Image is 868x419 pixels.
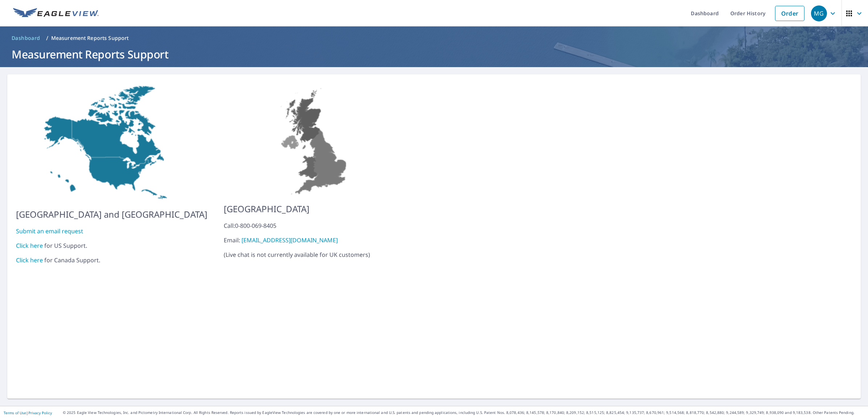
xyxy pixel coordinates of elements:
[51,34,129,42] p: Measurement Reports Support
[224,202,406,215] p: [GEOGRAPHIC_DATA]
[28,410,52,415] a: Privacy Policy
[16,256,43,264] a: Click here
[16,241,207,250] div: for US Support.
[12,34,40,42] span: Dashboard
[242,236,338,244] a: [EMAIL_ADDRESS][DOMAIN_NAME]
[16,256,207,264] div: for Canada Support.
[224,236,406,245] div: Email:
[63,410,864,415] p: © 2025 Eagle View Technologies, Inc. and Pictometry International Corp. All Rights Reserved. Repo...
[775,6,804,21] a: Order
[4,411,52,415] p: |
[224,221,406,230] div: Call: 0-800-069-8405
[9,32,43,44] a: Dashboard
[9,47,859,62] h1: Measurement Reports Support
[4,410,26,415] a: Terms of Use
[46,34,48,42] li: /
[16,83,207,202] img: US-MAP
[811,5,827,21] div: MG
[224,83,406,197] img: US-MAP
[224,221,406,259] p: ( Live chat is not currently available for UK customers )
[16,242,43,250] a: Click here
[16,208,207,221] p: [GEOGRAPHIC_DATA] and [GEOGRAPHIC_DATA]
[9,32,859,44] nav: breadcrumb
[16,227,83,235] a: Submit an email request
[13,8,99,19] img: EV Logo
